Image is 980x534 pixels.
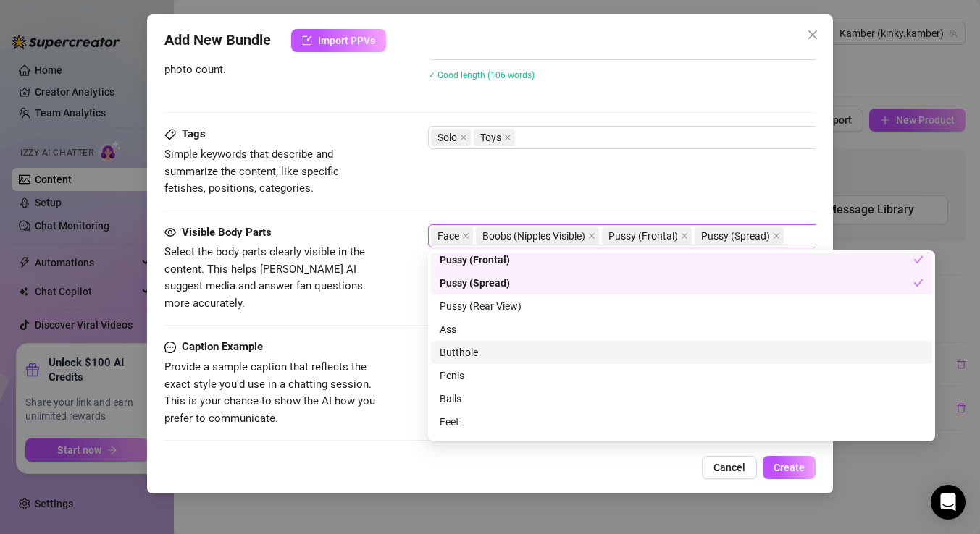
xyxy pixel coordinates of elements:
div: Ass [440,321,924,337]
span: ✓ Good length (106 words) [428,70,535,80]
div: Feet [431,410,932,433]
span: Add New Bundle [164,29,271,52]
div: Butthole [431,341,932,364]
span: Solo [431,129,471,146]
button: Import PPVs [291,29,386,52]
strong: Tags [182,127,206,140]
div: Butthole [440,344,924,360]
span: check [913,255,924,265]
span: close [807,29,818,41]
span: Pussy (Frontal) [602,227,692,245]
span: Create [774,462,805,473]
div: Balls [431,387,932,410]
div: Ass [431,318,932,341]
strong: Visible Body Parts [182,226,272,239]
span: message [164,339,176,356]
span: close [460,134,467,141]
div: Pussy (Spread) [440,275,913,291]
span: close [681,232,688,240]
span: close [773,232,780,240]
span: Pussy (Spread) [701,228,770,244]
span: Pussy (Frontal) [608,228,678,244]
span: Face [431,227,473,245]
div: Balls [440,391,924,407]
span: Provide a sample caption that reflects the exact style you'd use in a chatting session. This is y... [164,360,375,425]
span: eye [164,226,176,238]
span: close [588,232,595,240]
span: Cancel [713,462,745,473]
div: Feet [440,414,924,430]
span: Import PPVs [318,35,375,46]
div: Penis [431,364,932,387]
div: Pussy (Frontal) [431,248,932,271]
div: Penis [440,368,924,383]
span: import [302,35,312,46]
span: close [462,232,469,240]
span: Simple keywords that describe and summarize the content, like specific fetishes, positions, categ... [164,148,339,195]
span: Toys [474,129,515,146]
span: Close [801,29,824,41]
div: Belly [440,437,924,453]
span: Pussy (Spread) [695,227,784,245]
span: tag [164,129,176,140]
div: Belly [431,433,932,457]
div: Pussy (Spread) [431,271,932,294]
div: Open Intercom Messenger [931,485,966,520]
strong: Caption Example [182,340,263,353]
button: Close [801,23,824,46]
span: Face [437,228,459,244]
span: Solo [437,130,457,145]
span: Boobs (Nipples Visible) [482,228,585,244]
span: Select the body parts clearly visible in the content. This helps [PERSON_NAME] AI suggest media a... [164,245,365,310]
span: Boobs (Nipples Visible) [476,227,599,245]
span: check [913,278,924,288]
div: Pussy (Frontal) [440,252,913,268]
div: Pussy (Rear View) [431,294,932,318]
button: Cancel [702,456,757,479]
span: close [504,134,511,141]
button: Create [763,456,816,479]
div: Pussy (Rear View) [440,298,924,314]
span: Toys [480,130,501,145]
